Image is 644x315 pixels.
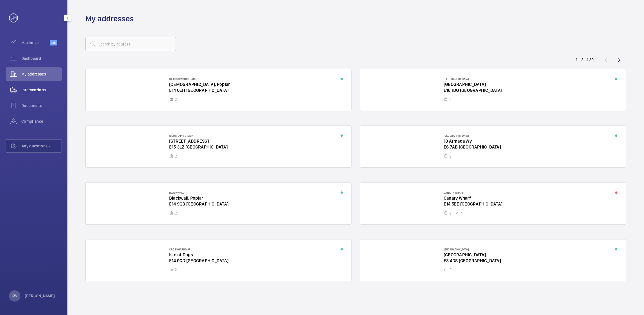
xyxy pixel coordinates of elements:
[576,57,594,63] div: 1 – 8 of 39
[21,118,62,124] span: Compliance
[85,37,176,51] input: Search by address
[21,103,62,108] span: Documents
[50,40,57,45] span: Beta
[85,13,134,24] h1: My addresses
[21,56,62,61] span: Dashboard
[21,40,50,45] span: Maximize
[21,71,62,77] span: My addresses
[25,293,55,299] p: [PERSON_NAME]
[21,87,62,93] span: Interventions
[22,143,62,149] span: Any questions ?
[12,293,17,299] p: KW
